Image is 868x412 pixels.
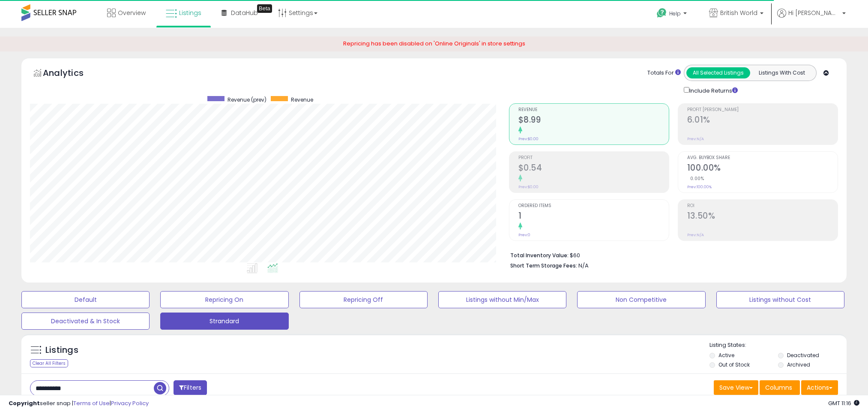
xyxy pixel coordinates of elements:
[160,313,288,330] button: Strandard
[343,39,525,48] span: Repricing has been disabled on 'Online Originals' in store settings
[686,67,750,78] button: All Selected Listings
[687,184,712,189] small: Prev: 100.00%
[577,291,705,308] button: Non Competitive
[647,69,681,77] div: Totals For
[21,291,150,308] button: Default
[687,204,838,208] span: ROI
[750,67,814,78] button: Listings With Cost
[787,361,810,368] label: Archived
[518,136,539,141] small: Prev: $0.00
[518,211,669,223] h2: 1
[438,291,566,308] button: Listings without Min/Max
[510,262,577,269] b: Short Term Storage Fees:
[714,380,758,395] button: Save View
[687,136,704,141] small: Prev: N/A
[578,262,589,270] span: N/A
[43,67,100,81] h5: Analytics
[518,156,669,160] span: Profit
[9,399,40,407] strong: Copyright
[518,163,669,174] h2: $0.54
[257,4,272,13] div: Tooltip anchor
[518,108,669,112] span: Revenue
[111,399,149,407] a: Privacy Policy
[656,8,667,18] i: Get Help
[118,9,146,17] span: Overview
[801,380,838,395] button: Actions
[160,291,288,308] button: Repricing On
[174,380,207,395] button: Filters
[299,291,428,308] button: Repricing Off
[687,156,838,160] span: Avg. Buybox Share
[227,96,266,103] span: Revenue (prev)
[677,85,748,95] div: Include Returns
[73,399,110,407] a: Terms of Use
[21,313,150,330] button: Deactivated & In Stock
[45,344,78,356] h5: Listings
[687,115,838,126] h2: 6.01%
[518,115,669,126] h2: $8.99
[718,352,734,359] label: Active
[709,341,847,349] p: Listing States:
[510,250,832,260] li: $60
[518,232,530,238] small: Prev: 0
[518,204,669,208] span: Ordered Items
[777,9,846,28] a: Hi [PERSON_NAME]
[716,291,844,308] button: Listings without Cost
[760,380,800,395] button: Columns
[9,400,149,408] div: seller snap | |
[687,175,704,182] small: 0.00%
[687,232,704,238] small: Prev: N/A
[518,184,539,189] small: Prev: $0.00
[828,399,859,407] span: 2025-10-6 11:16 GMT
[765,383,792,392] span: Columns
[687,108,838,112] span: Profit [PERSON_NAME]
[669,10,681,17] span: Help
[510,252,569,259] b: Total Inventory Value:
[291,96,313,103] span: Revenue
[30,359,68,367] div: Clear All Filters
[788,9,840,17] span: Hi [PERSON_NAME]
[787,352,819,359] label: Deactivated
[650,1,695,28] a: Help
[179,9,201,17] span: Listings
[718,361,750,368] label: Out of Stock
[687,163,838,174] h2: 100.00%
[687,211,838,223] h2: 13.50%
[231,9,258,17] span: DataHub
[720,9,757,17] span: British World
